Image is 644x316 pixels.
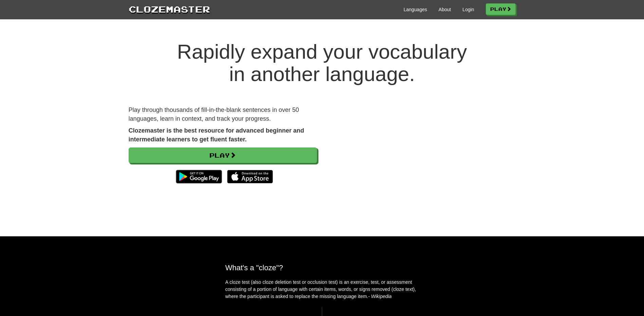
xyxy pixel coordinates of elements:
[404,6,427,13] a: Languages
[368,294,392,299] em: - Wikipedia
[225,263,419,272] h2: What's a "cloze"?
[129,3,210,15] a: Clozemaster
[462,6,474,13] a: Login
[129,127,304,143] strong: Clozemaster is the best resource for advanced beginner and intermediate learners to get fluent fa...
[172,166,225,187] img: Get it on Google Play
[129,147,317,163] a: Play
[439,6,451,13] a: About
[486,3,516,15] a: Play
[129,106,317,123] p: Play through thousands of fill-in-the-blank sentences in over 50 languages, learn in context, and...
[227,170,273,183] img: Download_on_the_App_Store_Badge_US-UK_135x40-25178aeef6eb6b83b96f5f2d004eda3bffbb37122de64afbaef7...
[225,279,419,300] p: A cloze test (also cloze deletion test or occlusion test) is an exercise, test, or assessment con...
